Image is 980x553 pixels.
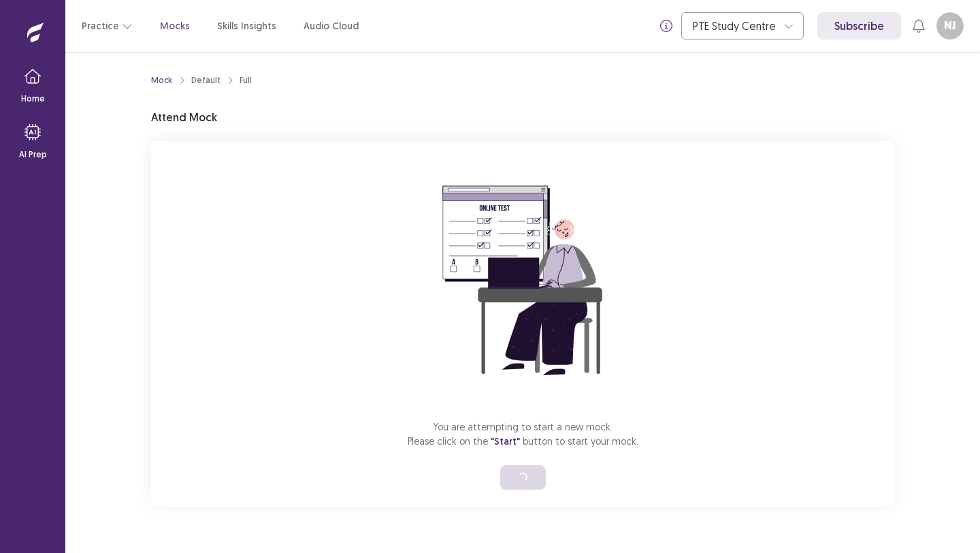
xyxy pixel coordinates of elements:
[191,74,220,86] div: Default
[151,74,172,86] a: Mock
[151,109,217,125] p: Attend Mock
[817,12,901,39] a: Subscribe
[19,148,47,161] p: AI Prep
[151,74,252,86] nav: breadcrumb
[400,158,645,403] img: attend-mock
[82,14,133,38] button: Practice
[654,14,679,38] button: info
[936,12,964,39] button: NJ
[240,74,252,86] div: Full
[160,19,190,33] a: Mocks
[491,435,520,447] span: "Start"
[217,19,276,33] a: Skills Insights
[304,19,359,33] a: Audio Cloud
[408,420,638,449] p: You are attempting to start a new mock. Please click on the button to start your mock.
[21,93,45,105] p: Home
[693,13,777,39] div: PTE Study Centre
